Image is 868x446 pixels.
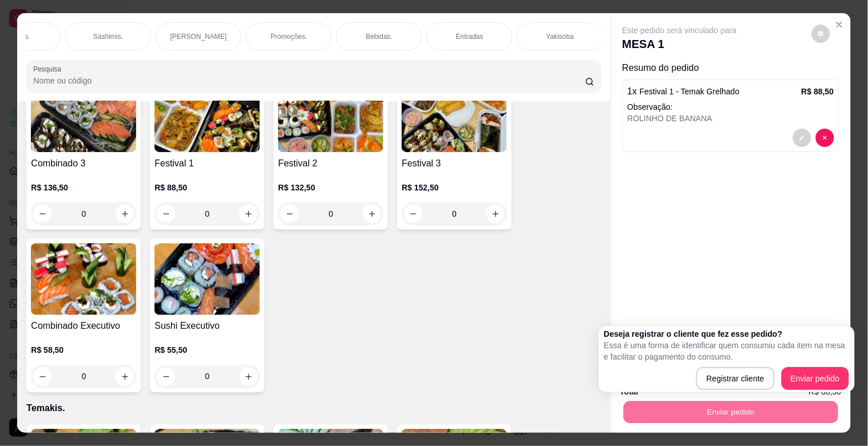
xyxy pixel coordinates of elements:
img: product-image [154,81,260,152]
h4: Festival 2 [278,157,383,170]
button: increase-product-quantity [239,368,257,386]
strong: Total [620,387,639,396]
h4: Combinado Executivo [31,320,136,333]
h4: Sushi Executivo [154,320,260,333]
p: R$ 136,50 [31,182,136,193]
p: R$ 152,50 [402,182,507,193]
input: Pesquisa [33,75,585,86]
img: product-image [154,244,260,315]
button: increase-product-quantity [116,368,134,386]
button: decrease-product-quantity [33,368,51,386]
button: decrease-product-quantity [816,129,834,147]
h4: Festival 3 [402,157,507,170]
div: ROLINHO DE BANANA [628,113,834,124]
button: increase-product-quantity [116,205,134,223]
button: Enviar pedido [623,401,838,423]
img: product-image [402,81,507,152]
p: R$ 132,50 [278,182,383,193]
button: decrease-product-quantity [793,129,811,147]
p: Entradas [456,32,483,41]
button: Registrar cliente [696,367,775,390]
p: Observação: [628,101,834,113]
p: R$ 88,50 [154,182,260,193]
p: Sashimis. [93,32,123,41]
p: [PERSON_NAME] [171,32,227,41]
p: 1 x [628,85,740,98]
p: Bebidas. [366,32,393,41]
p: Este pedido será vinculado para [623,25,737,36]
p: Yakisoba [546,32,574,41]
p: Promoções. [271,32,307,41]
p: MESA 1 [623,36,737,52]
button: decrease-product-quantity [157,368,175,386]
img: product-image [278,81,383,152]
label: Pesquisa [33,64,65,74]
span: Festival 1 - Temak Grelhado [640,87,740,96]
h2: Deseja registrar o cliente que fez esse pedido? [604,328,849,340]
h4: Festival 1 [154,157,260,170]
p: Essa é uma forma de identificar quem consumiu cada item na mesa e facilitar o pagamento do consumo. [604,340,849,363]
p: R$ 55,50 [154,345,260,356]
p: R$ 88,50 [802,86,834,97]
h4: Combinado 3 [31,157,136,170]
img: product-image [31,244,136,315]
button: Close [830,15,849,34]
button: Enviar pedido [782,367,849,390]
button: decrease-product-quantity [812,25,830,43]
p: Temakis. [26,402,601,416]
img: product-image [31,81,136,152]
p: Resumo do pedido [623,61,839,75]
button: decrease-product-quantity [33,205,51,223]
p: R$ 58,50 [31,345,136,356]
